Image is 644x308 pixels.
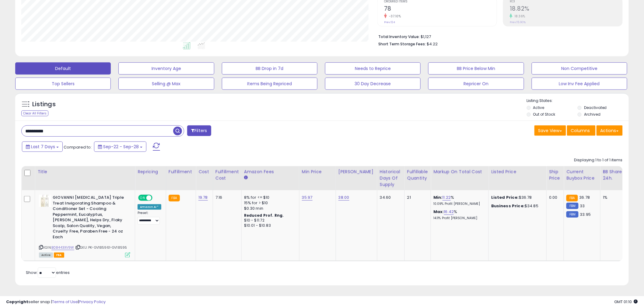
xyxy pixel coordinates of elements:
[614,299,638,305] span: 2025-10-6 01:10 GMT
[54,253,64,258] span: FBA
[433,216,484,220] p: 14.11% Profit [PERSON_NAME]
[407,169,428,181] div: Fulfillable Quantity
[15,78,111,90] button: Top Sellers
[79,299,106,305] a: Privacy Policy
[198,194,208,201] a: 19.78
[549,169,561,181] div: Ship Price
[534,125,566,136] button: Save View
[138,211,161,225] div: Preset:
[118,78,214,90] button: Selling @ Max
[302,194,313,201] a: 35.97
[510,5,622,13] h2: 18.82%
[603,195,623,200] div: 1%
[244,213,284,218] b: Reduced Prof. Rng.
[579,194,590,200] span: 36.78
[244,206,295,211] div: $0.30 min
[26,270,70,275] span: Show: entries
[64,144,92,150] span: Compared to:
[549,195,559,200] div: 0.00
[491,203,525,209] b: Business Price:
[428,78,524,90] button: Repricer On
[302,169,333,175] div: Min Price
[566,169,598,181] div: Current Buybox Price
[15,62,111,75] button: Default
[325,62,421,75] button: Needs to Reprice
[433,202,484,206] p: 10.09% Profit [PERSON_NAME]
[37,169,132,175] div: Title
[138,204,161,210] div: Amazon AI *
[566,211,578,218] small: FBM
[491,169,544,175] div: Listed Price
[571,128,590,134] span: Columns
[444,209,454,215] a: 16.42
[566,203,578,209] small: FBM
[378,34,420,39] b: Total Inventory Value:
[384,20,395,24] small: Prev: 124
[427,41,438,47] span: $4.22
[6,299,106,305] div: seller snap | |
[53,195,127,242] b: GIOVANNI [MEDICAL_DATA] Triple Treat Invigorating Shampoo & Conditioner Set - Cooling Peppermint,...
[491,194,519,200] b: Listed Price:
[22,142,63,152] button: Last 7 Days
[580,212,591,217] span: 33.95
[491,195,542,200] div: $36.78
[428,62,524,75] button: BB Price Below Min
[433,195,484,206] div: %
[244,169,297,175] div: Amazon Fees
[187,125,211,136] button: Filters
[431,166,489,190] th: The percentage added to the cost of goods (COGS) that forms the calculator for Min & Max prices.
[244,195,295,200] div: 8% for <= $10
[527,98,629,104] p: Listing States:
[338,169,375,175] div: [PERSON_NAME]
[75,245,127,250] span: | SKU: PK-GV185961-GV18595
[387,14,401,19] small: -37.10%
[532,62,627,75] button: Non Competitive
[244,218,295,223] div: $10 - $11.72
[433,194,443,200] b: Min:
[597,125,623,136] button: Actions
[52,299,78,305] a: Terms of Use
[32,100,56,109] h5: Listings
[603,169,625,181] div: BB Share 24h.
[338,194,349,201] a: 38.00
[325,78,421,90] button: 30 Day Decrease
[567,125,596,136] button: Columns
[580,203,585,209] span: 33
[138,169,163,175] div: Repricing
[6,299,28,305] strong: Copyright
[491,203,542,209] div: $34.85
[21,110,48,116] div: Clear All Filters
[433,209,484,220] div: %
[533,112,555,117] label: Out of Stock
[39,253,53,258] span: All listings currently available for purchase on Amazon
[380,195,400,200] div: 34.60
[152,195,161,201] span: OFF
[244,200,295,206] div: 15% for > $10
[94,142,146,152] button: Sep-22 - Sep-28
[198,169,210,175] div: Cost
[118,62,214,75] button: Inventory Age
[169,169,193,175] div: Fulfillment
[384,5,497,13] h2: 78
[39,195,130,257] div: ASIN:
[433,169,486,175] div: Markup on Total Cost
[584,112,600,117] label: Archived
[103,144,139,150] span: Sep-22 - Sep-28
[222,62,317,75] button: BB Drop in 7d
[513,14,525,19] small: 18.36%
[584,105,607,110] label: Deactivated
[215,169,239,181] div: Fulfillment Cost
[39,195,51,207] img: 41tXoX-moyL._SL40_.jpg
[244,175,248,180] small: Amazon Fees.
[378,33,618,40] li: $1,127
[566,195,578,201] small: FBA
[533,105,544,110] label: Active
[380,169,402,188] div: Historical Days Of Supply
[139,195,146,201] span: ON
[443,194,451,201] a: 11.22
[532,78,627,90] button: Low Inv Fee Applied
[222,78,317,90] button: Items Being Repriced
[574,157,623,163] div: Displaying 1 to 1 of 1 items
[31,144,55,150] span: Last 7 Days
[169,195,180,201] small: FBA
